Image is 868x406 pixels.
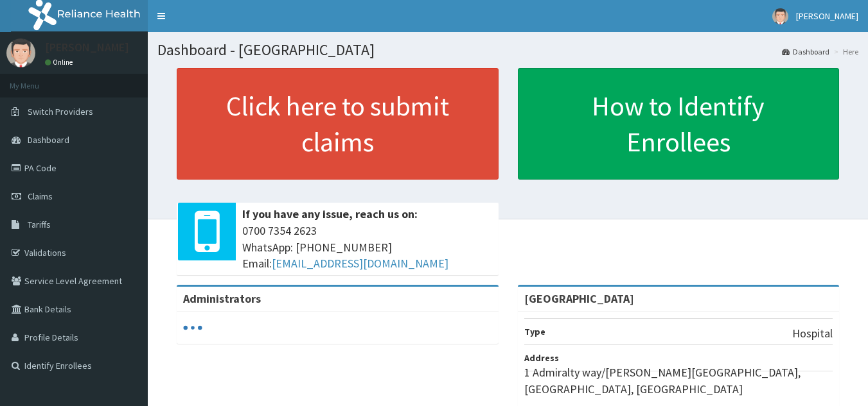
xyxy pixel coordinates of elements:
[524,326,545,337] b: Type
[28,219,51,230] span: Tariffs
[524,291,634,306] strong: [GEOGRAPHIC_DATA]
[524,352,559,364] b: Address
[45,42,129,53] p: [PERSON_NAME]
[28,106,93,117] span: Switch Providers
[183,318,202,337] svg: audio-loading
[524,364,833,397] p: 1 Admiralty way/[PERSON_NAME][GEOGRAPHIC_DATA], [GEOGRAPHIC_DATA], [GEOGRAPHIC_DATA]
[242,207,418,221] b: If you have any issue, reach us on:
[183,291,261,306] b: Administrators
[242,223,492,272] span: 0700 7354 2623 WhatsApp: [PHONE_NUMBER] Email:
[28,190,53,202] span: Claims
[518,68,840,180] a: How to Identify Enrollees
[177,68,499,180] a: Click here to submit claims
[45,58,76,67] a: Online
[6,38,35,67] img: User Image
[28,134,69,146] span: Dashboard
[782,46,829,57] a: Dashboard
[272,256,448,271] a: [EMAIL_ADDRESS][DOMAIN_NAME]
[831,46,858,57] li: Here
[792,325,833,342] p: Hospital
[772,8,788,24] img: User Image
[796,10,858,22] span: [PERSON_NAME]
[157,42,858,58] h1: Dashboard - [GEOGRAPHIC_DATA]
